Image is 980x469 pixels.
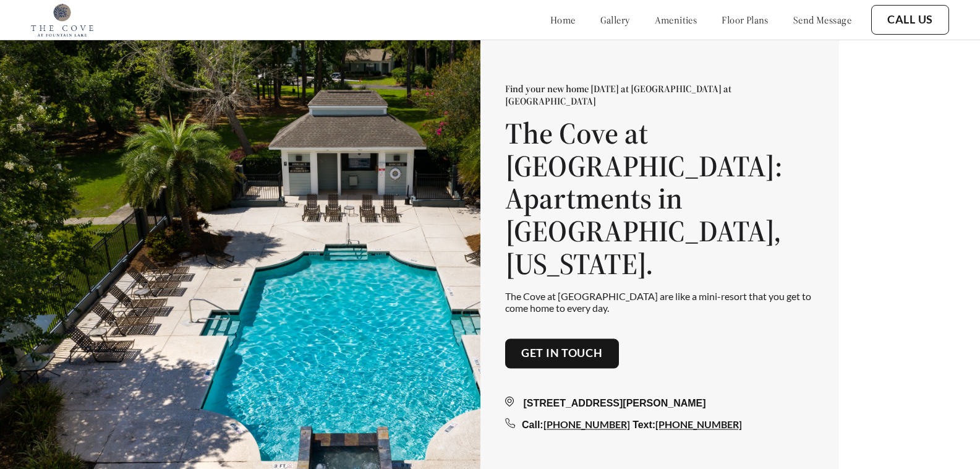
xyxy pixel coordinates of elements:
[793,14,851,26] a: send message
[655,418,742,430] a: [PHONE_NUMBER]
[543,418,630,430] a: [PHONE_NUMBER]
[655,14,697,26] a: amenities
[550,14,576,26] a: home
[505,82,814,107] p: Find your new home [DATE] at [GEOGRAPHIC_DATA] at [GEOGRAPHIC_DATA]
[505,290,814,314] p: The Cove at [GEOGRAPHIC_DATA] are like a mini-resort that you get to come home to every day.
[505,396,814,411] div: [STREET_ADDRESS][PERSON_NAME]
[887,13,933,27] a: Call Us
[505,339,619,369] button: Get in touch
[31,3,93,37] img: cove_at_fountain_lake_logo.png
[505,117,814,280] h1: The Cove at [GEOGRAPHIC_DATA]: Apartments in [GEOGRAPHIC_DATA], [US_STATE].
[600,14,630,26] a: gallery
[521,347,603,361] a: Get in touch
[871,5,949,35] button: Call Us
[722,14,769,26] a: floor plans
[522,420,543,430] span: Call:
[633,420,655,430] span: Text:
